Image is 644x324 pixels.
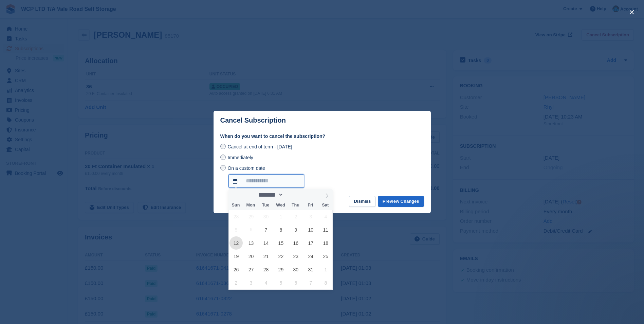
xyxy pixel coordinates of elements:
[259,223,273,236] span: October 7, 2025
[220,116,286,124] p: Cancel Subscription
[304,250,317,263] span: October 24, 2025
[259,276,273,289] span: November 4, 2025
[289,210,302,223] span: October 2, 2025
[227,165,265,171] span: On a custom date
[319,236,332,250] span: October 18, 2025
[349,196,375,207] button: Dismiss
[244,276,258,289] span: November 3, 2025
[319,263,332,276] span: November 1, 2025
[289,236,302,250] span: October 16, 2025
[274,210,288,223] span: October 1, 2025
[220,133,424,140] label: When do you want to cancel the subscription?
[289,263,302,276] span: October 30, 2025
[303,203,318,208] span: Fri
[244,236,258,250] span: October 13, 2025
[274,250,288,263] span: October 22, 2025
[304,223,317,236] span: October 10, 2025
[289,250,302,263] span: October 23, 2025
[304,263,317,276] span: October 31, 2025
[288,203,303,208] span: Thu
[244,223,258,236] span: October 6, 2025
[319,276,332,289] span: November 8, 2025
[378,196,424,207] button: Preview Changes
[274,263,288,276] span: October 29, 2025
[229,210,243,223] span: September 28, 2025
[304,276,317,289] span: November 7, 2025
[274,223,288,236] span: October 8, 2025
[259,210,273,223] span: September 30, 2025
[289,276,302,289] span: November 6, 2025
[283,191,305,198] input: Year
[258,203,273,208] span: Tue
[227,155,253,160] span: Immediately
[227,144,292,149] span: Cancel at end of term - [DATE]
[274,276,288,289] span: November 5, 2025
[220,144,226,149] input: Cancel at end of term - [DATE]
[319,250,332,263] span: October 25, 2025
[318,203,333,208] span: Sat
[229,223,243,236] span: October 5, 2025
[244,263,258,276] span: October 27, 2025
[304,236,317,250] span: October 17, 2025
[244,250,258,263] span: October 20, 2025
[256,191,284,198] select: Month
[289,223,302,236] span: October 9, 2025
[220,165,226,170] input: On a custom date
[244,210,258,223] span: September 29, 2025
[274,236,288,250] span: October 15, 2025
[259,250,273,263] span: October 21, 2025
[243,203,258,208] span: Mon
[319,223,332,236] span: October 11, 2025
[259,236,273,250] span: October 14, 2025
[273,203,288,208] span: Wed
[228,174,304,188] input: On a custom date
[626,7,637,18] button: close
[259,263,273,276] span: October 28, 2025
[228,203,243,208] span: Sun
[220,155,226,160] input: Immediately
[229,263,243,276] span: October 26, 2025
[229,276,243,289] span: November 2, 2025
[319,210,332,223] span: October 4, 2025
[304,210,317,223] span: October 3, 2025
[229,250,243,263] span: October 19, 2025
[229,236,243,250] span: October 12, 2025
